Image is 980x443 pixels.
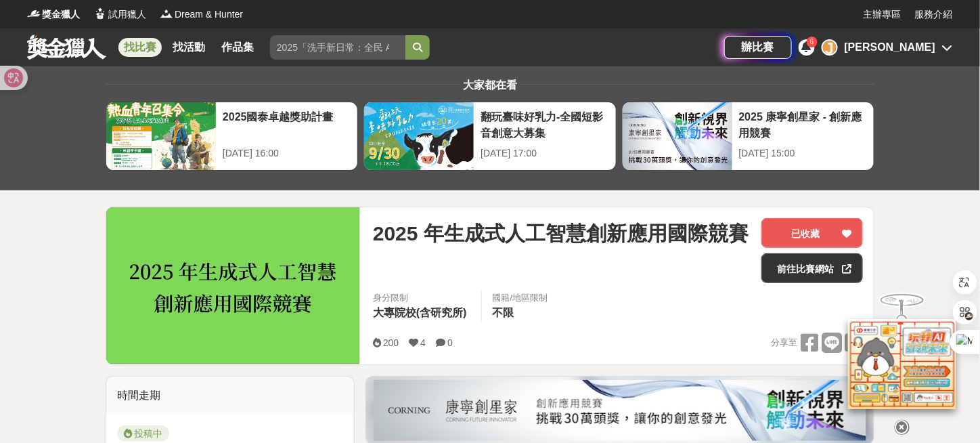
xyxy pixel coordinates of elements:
img: Logo [93,7,107,20]
button: 已收藏 [761,218,863,248]
a: 服務介紹 [915,7,953,22]
span: 大專院校(含研究所) [373,307,467,318]
span: 投稿中 [117,425,169,442]
span: 6 [810,38,814,45]
a: 主辦專區 [864,7,901,22]
a: 辦比賽 [724,36,792,59]
a: 找活動 [167,38,210,57]
img: d2146d9a-e6f6-4337-9592-8cefde37ba6b.png [848,315,956,405]
a: 2025 康寧創星家 - 創新應用競賽[DATE] 15:00 [622,102,874,171]
div: 身分限制 [373,291,470,305]
a: 翻玩臺味好乳力-全國短影音創意大募集[DATE] 17:00 [363,102,616,171]
a: 作品集 [216,38,259,57]
span: 200 [383,337,399,348]
span: 大家都在看 [460,79,520,91]
span: 不限 [493,307,514,318]
div: 國籍/地區限制 [493,291,548,305]
div: 時間走期 [106,377,354,415]
a: 找比賽 [118,38,162,57]
img: be6ed63e-7b41-4cb8-917a-a53bd949b1b4.png [374,380,866,441]
div: [DATE] 17:00 [481,146,608,161]
a: 2025國泰卓越獎助計畫[DATE] 16:00 [106,102,358,171]
div: J [822,39,838,56]
div: 2025國泰卓越獎助計畫 [223,109,351,140]
input: 2025「洗手新日常：全民 ALL IN」洗手歌全台徵選 [270,35,405,60]
img: Logo [27,7,41,20]
div: [DATE] 15:00 [739,146,867,161]
a: 前往比賽網站 [761,253,863,283]
span: 0 [447,337,453,348]
div: 2025 康寧創星家 - 創新應用競賽 [739,109,867,140]
span: 試用獵人 [108,7,146,22]
a: Logo獎金獵人 [27,7,80,22]
span: 4 [420,337,426,348]
div: 翻玩臺味好乳力-全國短影音創意大募集 [481,109,608,140]
a: Logo試用獵人 [93,7,146,22]
img: Cover Image [106,207,359,364]
a: LogoDream & Hunter [160,7,243,22]
span: Dream & Hunter [175,7,243,22]
span: 分享至 [771,333,797,353]
div: [DATE] 16:00 [223,146,351,161]
div: [PERSON_NAME] [845,39,935,56]
span: 2025 年生成式人工智慧創新應用國際競賽 [373,218,749,249]
span: 獎金獵人 [42,7,80,22]
img: Logo [160,7,173,20]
